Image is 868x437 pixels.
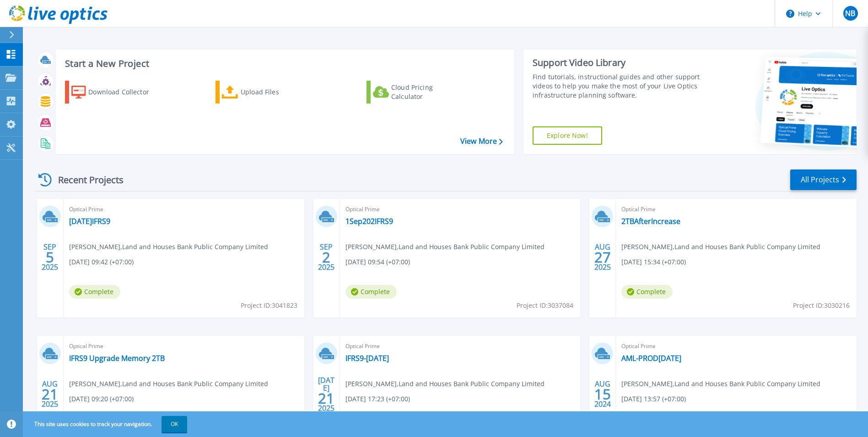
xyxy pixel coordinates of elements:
[69,379,268,389] span: [PERSON_NAME] , Land and Houses Bank Public Company Limited
[367,81,469,104] a: Cloud Pricing Calculator
[345,354,389,363] a: IFRS9-[DATE]
[65,59,502,69] h3: Start a New Project
[845,10,855,17] span: NB
[65,81,167,104] a: Download Collector
[517,300,573,311] span: Project ID: 3037084
[216,81,318,104] a: Upload Files
[345,285,397,299] span: Complete
[345,379,545,389] span: [PERSON_NAME] , Land and Houses Bank Public Company Limited
[594,377,611,411] div: AUG 2024
[46,253,54,261] span: 5
[322,253,330,261] span: 2
[345,257,410,267] span: [DATE] 09:54 (+07:00)
[594,390,611,398] span: 15
[621,394,686,404] span: [DATE] 13:57 (+07:00)
[69,257,134,267] span: [DATE] 09:42 (+07:00)
[621,257,686,267] span: [DATE] 15:34 (+07:00)
[391,83,464,101] div: Cloud Pricing Calculator
[621,354,681,363] a: AML-PROD[DATE]
[621,242,820,252] span: [PERSON_NAME] , Land and Houses Bank Public Company Limited
[345,204,575,214] span: Optical Prime
[69,394,134,404] span: [DATE] 09:20 (+07:00)
[621,379,820,389] span: [PERSON_NAME] , Land and Houses Bank Public Company Limited
[533,126,602,145] a: Explore Now!
[621,341,851,351] span: Optical Prime
[790,169,857,190] a: All Projects
[35,169,136,191] div: Recent Projects
[621,217,680,226] a: 2TBAfterIncrease
[345,217,393,226] a: 1Sep202IFRS9
[88,83,162,101] div: Download Collector
[345,242,545,252] span: [PERSON_NAME] , Land and Houses Bank Public Company Limited
[594,240,611,274] div: AUG 2025
[345,394,410,404] span: [DATE] 17:23 (+07:00)
[69,341,299,351] span: Optical Prime
[793,300,850,311] span: Project ID: 3030216
[69,217,110,226] a: [DATE]IFRS9
[41,377,59,411] div: AUG 2025
[25,416,187,432] span: This site uses cookies to track your navigation.
[621,285,673,299] span: Complete
[318,240,335,274] div: SEP 2025
[533,57,702,69] div: Support Video Library
[318,394,334,402] span: 21
[621,204,851,214] span: Optical Prime
[241,83,314,101] div: Upload Files
[69,242,268,252] span: [PERSON_NAME] , Land and Houses Bank Public Company Limited
[594,253,611,261] span: 27
[345,341,575,351] span: Optical Prime
[42,390,58,398] span: 21
[533,72,702,100] div: Find tutorials, instructional guides and other support videos to help you make the most of your L...
[69,285,120,299] span: Complete
[69,204,299,214] span: Optical Prime
[41,240,59,274] div: SEP 2025
[162,416,187,432] button: OK
[241,300,297,311] span: Project ID: 3041823
[318,377,335,411] div: [DATE] 2025
[460,137,503,146] a: View More
[69,354,165,363] a: IFRS9 Upgrade Memory 2TB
